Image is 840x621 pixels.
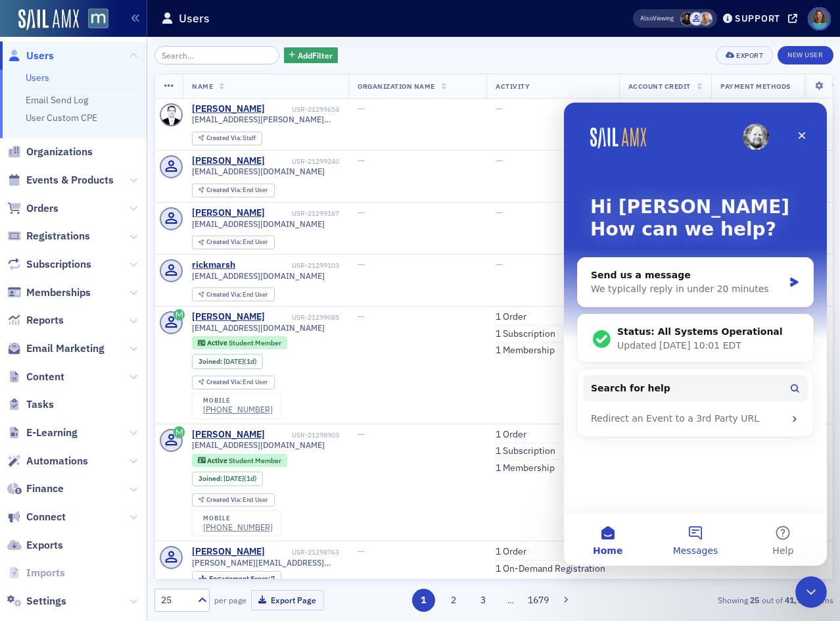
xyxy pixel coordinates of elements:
[26,454,88,468] span: Automations
[192,103,265,115] div: [PERSON_NAME]
[203,405,273,414] a: [PHONE_NUMBER]
[7,341,105,356] a: Email Marketing
[496,155,503,166] span: —
[7,538,63,553] a: Exports
[412,589,435,612] button: 1
[26,173,114,187] span: Events & Products
[192,440,325,450] span: [EMAIL_ADDRESS][DOMAIN_NAME]
[26,94,88,106] a: Email Send Log
[79,9,108,31] a: View Homepage
[206,497,269,504] div: End User
[192,454,287,467] div: Active: Active: Student Member
[7,397,54,412] a: Tasks
[284,47,338,64] button: AddFilter
[207,338,229,347] span: Active
[206,134,243,142] span: Created Via :
[268,157,340,166] div: USR-21299240
[628,82,691,91] span: Account Credit
[748,594,762,606] strong: 25
[680,12,694,26] span: Lauren McDonough
[7,229,90,243] a: Registrations
[496,259,503,270] span: —
[154,46,280,64] input: Search…
[203,514,273,522] div: mobile
[223,357,257,366] div: (1d)
[203,522,273,532] div: [PHONE_NUMBER]
[268,105,340,114] div: USR-21299654
[206,290,243,299] span: Created Via :
[26,145,93,159] span: Organizations
[192,114,339,124] span: [EMAIL_ADDRESS][PERSON_NAME][DOMAIN_NAME]
[192,287,275,301] div: Created Via: End User
[7,566,65,580] a: Imports
[7,370,64,384] a: Content
[640,14,674,23] span: Viewing
[472,589,495,612] button: 3
[527,589,550,612] button: 1679
[358,259,365,270] span: —
[689,12,703,26] span: Justin Chase
[206,291,269,299] div: End User
[192,546,265,558] div: [PERSON_NAME]
[192,207,265,219] a: [PERSON_NAME]
[18,9,79,30] a: SailAMX
[192,236,275,249] div: Created Via: End User
[496,345,555,357] a: 1 Membership
[736,52,763,59] div: Export
[358,155,365,166] span: —
[206,239,269,246] div: End User
[192,429,265,441] a: [PERSON_NAME]
[26,482,64,496] span: Finance
[192,132,262,145] div: Created Via: Staff
[26,594,66,609] span: Settings
[496,328,555,340] a: 1 Subscription
[358,310,365,322] span: —
[26,286,91,300] span: Memberships
[192,571,281,585] div: Engagement Score: 7
[192,271,325,281] span: [EMAIL_ADDRESS][DOMAIN_NAME]
[229,338,281,347] span: Student Member
[192,376,275,389] div: Created Via: End User
[238,261,340,270] div: USR-21299103
[206,186,243,194] span: Created Via :
[7,426,78,440] a: E-Learning
[26,566,65,580] span: Imports
[7,201,58,216] a: Orders
[26,49,54,63] span: Users
[358,545,365,557] span: —
[7,594,66,609] a: Settings
[783,594,813,606] strong: 41,960
[7,454,88,468] a: Automations
[7,257,91,272] a: Subscriptions
[192,354,263,368] div: Joined: 2025-09-07 00:00:00
[268,431,340,439] div: USR-21298903
[198,474,223,483] span: Joined :
[358,82,435,91] span: Organization Name
[564,103,827,566] iframe: Intercom live chat
[206,378,243,386] span: Created Via :
[358,207,365,218] span: —
[26,426,78,440] span: E-Learning
[192,155,265,167] a: [PERSON_NAME]
[223,357,244,366] span: [DATE]
[496,546,526,558] a: 1 Order
[203,397,273,405] div: mobile
[198,357,223,366] span: Joined :
[7,313,64,328] a: Reports
[496,429,526,441] a: 1 Order
[214,594,246,606] label: per page
[26,397,54,412] span: Tasks
[179,11,210,26] h1: Users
